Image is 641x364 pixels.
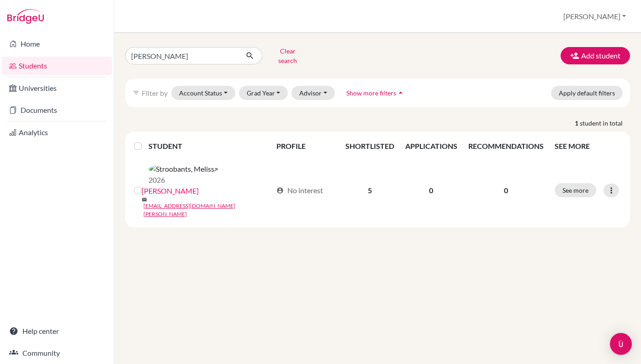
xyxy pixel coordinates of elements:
[2,123,112,142] a: Analytics
[276,187,284,194] span: account_circle
[580,118,630,128] span: student in total
[271,135,340,157] th: PROFILE
[262,44,313,68] button: Clear search
[339,86,413,100] button: Show more filtersarrow_drop_up
[575,118,580,128] strong: 1
[400,135,463,157] th: APPLICATIONS
[400,157,463,224] td: 0
[142,197,147,202] span: mail
[276,185,323,196] div: No interest
[142,185,199,196] a: [PERSON_NAME]
[142,89,168,97] span: Filter by
[239,86,288,100] button: Grad Year
[396,88,405,97] i: arrow_drop_up
[148,135,271,157] th: STUDENT
[2,79,112,97] a: Universities
[2,322,112,340] a: Help center
[549,135,626,157] th: SEE MORE
[551,86,623,100] button: Apply default filters
[468,185,544,196] p: 0
[610,333,632,355] div: Open Intercom Messenger
[2,344,112,362] a: Community
[171,86,235,100] button: Account Status
[2,35,112,53] a: Home
[463,135,549,157] th: RECOMMENDATIONS
[148,174,218,185] p: 2026
[148,164,218,174] img: Stroobants, Melissa
[125,47,238,64] input: Find student by name...
[2,101,112,119] a: Documents
[143,202,272,218] a: [EMAIL_ADDRESS][DOMAIN_NAME][PERSON_NAME]
[561,47,630,64] button: Add student
[132,89,140,96] i: filter_list
[555,183,596,197] button: See more
[340,157,400,224] td: 5
[346,89,396,97] span: Show more filters
[340,135,400,157] th: SHORTLISTED
[2,57,112,75] a: Students
[559,8,630,25] button: [PERSON_NAME]
[291,86,335,100] button: Advisor
[7,9,44,24] img: Bridge-U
